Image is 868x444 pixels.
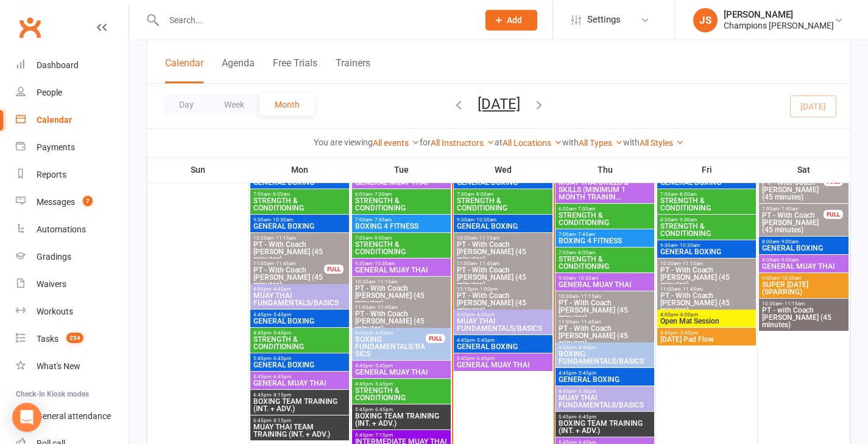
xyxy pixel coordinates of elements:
span: - 11:15am [477,235,499,241]
span: - 7:00am [576,206,595,212]
span: 4:45pm [253,312,347,317]
div: Waivers [37,279,66,289]
span: GENERAL BOXING [253,179,347,186]
strong: with [623,137,640,147]
span: STRENGTH & CONDITIONING [558,255,652,270]
span: 6:45pm [253,418,347,423]
span: 4:45pm [253,330,347,336]
span: - 11:45am [273,261,296,266]
span: - 6:45pm [373,407,393,412]
button: Calendar [165,57,203,83]
div: Calendar [37,115,72,125]
button: Trainers [336,57,370,83]
span: 12:15pm [456,286,550,292]
span: 11:00am [456,261,550,266]
span: 7:00am [558,250,652,255]
button: Month [259,94,315,116]
a: Payments [16,134,129,161]
span: - 11:15am [273,235,296,241]
span: BOXING TEAM TRAINING (INT. + ADV.) [253,398,347,412]
span: 4:45pm [558,389,652,394]
span: [DATE] Pad Flow [660,336,753,343]
span: 6:00am [355,192,448,197]
div: Dashboard [37,60,79,70]
span: MUAY THAI FUNDAMENTALS/BASICS [558,394,652,409]
span: - 10:30am [372,261,395,266]
span: - 8:00am [576,250,595,255]
span: PT - With Coach [PERSON_NAME] (45 minutes) [456,241,550,263]
span: 11:00am [660,286,753,292]
span: BOXING TEAM TRAINING (INT. + ADV.) [558,420,652,434]
div: General attendance [37,411,111,421]
span: 8:00am [761,257,846,263]
span: STRENGTH & CONDITIONING [355,387,448,401]
span: GENERAL MUAY THAI [456,361,550,369]
a: All Instructors [431,138,495,148]
span: BOXING 4 FITNESS [558,237,652,245]
span: - 4:45pm [475,312,495,317]
span: 7 [83,196,93,206]
span: - 8:00am [677,192,697,197]
span: - 5:45pm [271,330,291,336]
span: Add [507,15,522,25]
span: BOXING 4 FITNESS [355,223,448,230]
span: 9:30am [253,217,347,223]
span: GENERAL MUAY THAI [355,179,448,186]
span: - 11:45am [477,261,499,266]
strong: You are viewing [314,137,373,147]
span: GENERAL BOXING [558,376,652,383]
span: PT - With Coach [PERSON_NAME] (45 minutes) [660,266,753,288]
span: PT - with Coach [PERSON_NAME] (45 minutes) [761,307,846,328]
div: What's New [37,361,80,371]
span: - 7:15pm [373,432,393,438]
span: - 7:45am [372,217,392,223]
div: [PERSON_NAME] [724,9,834,20]
span: - 5:45pm [475,338,495,343]
span: - 6:45pm [271,374,291,380]
span: GENERAL BOXING [660,248,753,255]
div: Champions [PERSON_NAME] [724,20,834,31]
span: 10:30am [558,294,652,299]
span: - 5:45pm [373,363,393,369]
span: 4:00pm [558,345,652,350]
a: Calendar [16,106,129,134]
span: 5:45pm [253,374,347,380]
a: Gradings [16,243,129,271]
span: 8:30am [660,217,753,223]
span: Open Mat Session [660,317,753,325]
span: MUAY THAI FUNDAMENTALS/BASICS [253,292,347,307]
span: - 10:30am [270,217,293,223]
span: 5:45pm [456,356,550,361]
span: 5:45pm [355,432,448,438]
span: BOXING FUNDAMENTALS/BASICS [355,336,426,358]
span: PT - With Coach [PERSON_NAME] (45 minutes) [761,179,824,201]
a: All Styles [640,138,684,148]
span: GENERAL BOXING [253,223,347,230]
a: Tasks 254 [16,325,129,353]
span: 6:00am [558,206,652,212]
a: Clubworx [15,12,45,43]
a: Waivers [16,271,129,298]
span: STRENGTH & CONDITIONING [355,241,448,255]
th: Sat [758,157,850,182]
span: PT - With Coach [PERSON_NAME] (45 minutes) [558,325,652,347]
div: Open Intercom Messenger [12,403,41,432]
span: 4:00pm [660,312,753,317]
span: PT - With Coach [PERSON_NAME] (45 minutes) [355,310,448,332]
th: Thu [554,157,656,182]
span: - 4:45pm [576,345,596,350]
div: Reports [37,170,66,179]
span: - 10:30am [474,217,496,223]
span: - 4:45pm [373,330,393,336]
div: FULL [324,265,344,274]
span: - 11:15am [782,301,805,307]
span: BOXING TEAM TRAINING (INT. + ADV.) [355,412,448,427]
div: FULL [824,210,843,219]
span: - 1:00pm [478,286,498,292]
span: 5:45pm [355,407,448,412]
div: JS [693,8,718,32]
span: 4:45pm [558,370,652,376]
span: Settings [587,6,621,33]
span: 10:30am [253,235,347,241]
button: [DATE] [478,95,520,113]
